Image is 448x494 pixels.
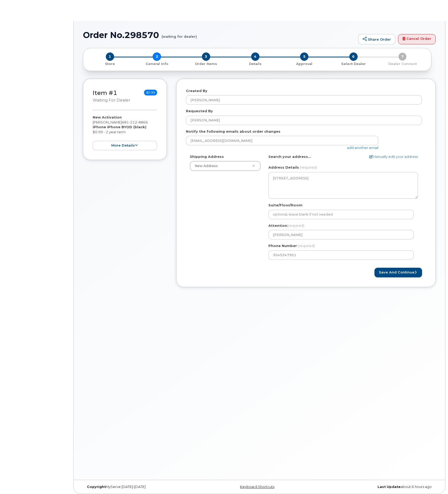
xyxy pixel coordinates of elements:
span: (required) [298,244,315,248]
span: 6 [349,52,358,61]
label: Created By [186,88,207,93]
a: Keyboard Shortcuts [240,485,274,489]
label: Search your address... [268,154,311,159]
label: Requested By [186,109,213,114]
p: Select Dealer [331,62,376,66]
a: Cancel Order [398,34,436,45]
a: Manually edit your address [369,154,418,159]
input: Example: John Smith [186,116,422,125]
button: more details [93,141,157,151]
span: 5 [300,52,308,61]
textarea: [STREET_ADDRESS] [268,172,418,199]
a: Item #1 [93,89,117,96]
span: 212 [129,120,137,124]
p: Order Items [184,62,229,66]
strong: Copyright [87,485,106,489]
small: (waiting for dealer) [162,30,197,39]
button: Save and Continue [374,268,422,277]
label: Shipping Address [190,154,224,159]
a: 1 Store [87,61,132,66]
p: Approval [282,62,327,66]
input: Example: john@appleseed.com [186,136,378,145]
strong: iPhone iPhone BYOD (black) [93,125,146,129]
strong: New Activation [93,115,122,119]
label: Phone Number [268,243,297,248]
span: 3 [202,52,210,61]
span: (required) [287,223,304,228]
a: 5 Approval [280,61,329,66]
label: Address Details [268,165,299,170]
span: 8866 [137,120,148,124]
a: 3 Order Items [181,61,231,66]
div: [PERSON_NAME] $0.99 - 2 year term [93,115,157,150]
p: Details [233,62,278,66]
label: Attention [268,223,304,228]
small: waiting for dealer [93,98,130,103]
h1: Order No.298570 [83,30,356,40]
a: add another email [347,146,378,150]
div: about 6 hours ago [318,485,436,489]
span: New Address [195,164,218,168]
span: $0.99 [144,90,157,95]
a: 4 Details [231,61,280,66]
span: 4 [251,52,259,61]
label: Notify the following emails about order changes [186,129,280,134]
strong: Last Update [378,485,401,489]
span: 681 [122,120,148,124]
span: 1 [106,52,114,61]
span: (required) [300,165,317,169]
div: MyServe [DATE]–[DATE] [83,485,201,489]
label: Suite/Floor/Room [268,203,302,208]
a: 6 Select Dealer [329,61,378,66]
p: Store [90,62,130,66]
a: New Address [190,161,260,171]
a: Share Order [358,34,395,45]
input: optional, leave blank if not needed [268,210,414,219]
